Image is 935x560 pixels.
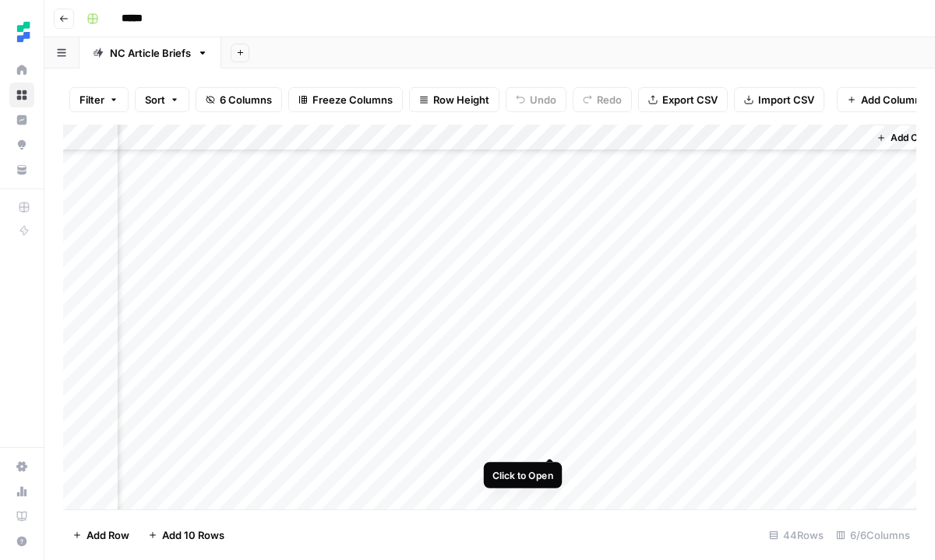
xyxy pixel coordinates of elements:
a: Insights [9,107,34,132]
a: Your Data [9,157,34,182]
button: Freeze Columns [288,87,403,112]
span: Add Column [861,92,921,107]
a: Browse [9,83,34,107]
a: Learning Hub [9,504,34,529]
span: Add Row [86,527,129,543]
a: Opportunities [9,132,34,157]
span: Freeze Columns [312,92,393,107]
button: Undo [506,87,566,112]
button: Export CSV [638,87,728,112]
span: Sort [145,92,165,107]
button: Sort [135,87,189,112]
div: 44 Rows [763,523,830,548]
button: Import CSV [734,87,824,112]
button: Help + Support [9,529,34,554]
div: NC Article Briefs [110,45,191,61]
button: Row Height [409,87,499,112]
span: Export CSV [662,92,718,107]
img: Ten Speed Logo [9,18,37,46]
button: Add 10 Rows [139,523,234,548]
button: Filter [69,87,129,112]
button: Workspace: Ten Speed [9,12,34,51]
a: Settings [9,454,34,479]
span: Redo [597,92,622,107]
button: Add Row [63,523,139,548]
button: Redo [573,87,632,112]
button: 6 Columns [196,87,282,112]
a: NC Article Briefs [79,37,221,69]
div: 6/6 Columns [830,523,916,548]
a: Home [9,58,34,83]
button: Add Column [837,87,931,112]
div: Click to Open [492,468,553,483]
span: Filter [79,92,104,107]
span: 6 Columns [220,92,272,107]
a: Usage [9,479,34,504]
span: Add 10 Rows [162,527,224,543]
span: Import CSV [758,92,814,107]
span: Row Height [433,92,489,107]
span: Undo [530,92,556,107]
